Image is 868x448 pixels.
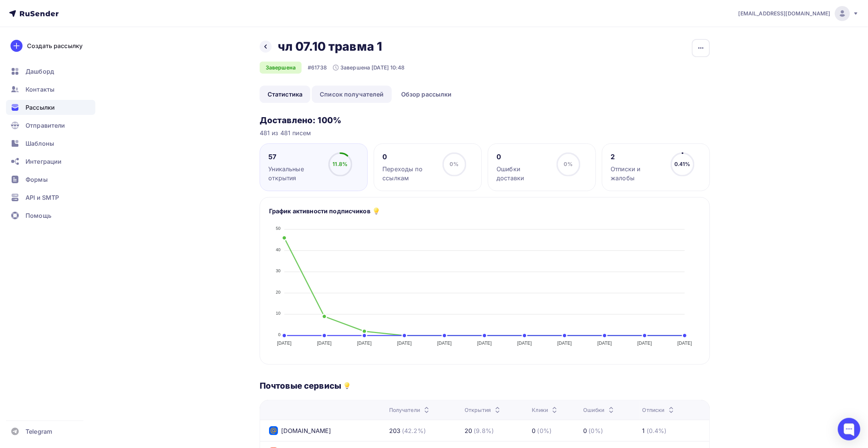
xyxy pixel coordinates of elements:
[312,86,392,103] a: Список получателей
[260,62,302,74] div: Завершена
[278,332,281,337] tspan: 0
[589,426,603,435] div: (0%)
[357,341,372,346] tspan: [DATE]
[26,157,62,166] span: Интеграции
[611,164,664,183] div: Отписки и жалобы
[597,341,612,346] tspan: [DATE]
[497,164,550,183] div: Ошибки доставки
[269,207,370,216] h5: График активности подписчиков
[450,161,459,167] span: 0%
[26,85,54,94] span: Контакты
[389,406,431,414] div: Получатели
[276,311,281,316] tspan: 10
[6,136,95,151] a: Шаблоны
[26,193,59,202] span: API и SMTP
[647,426,667,435] div: (0.4%)
[26,139,54,148] span: Шаблоны
[26,103,55,112] span: Рассылки
[477,341,492,346] tspan: [DATE]
[517,341,532,346] tspan: [DATE]
[278,39,382,54] h2: чл 07.10 травма 1
[276,269,281,273] tspan: 30
[497,152,550,161] div: 0
[6,100,95,115] a: Рассылки
[611,152,664,161] div: 2
[642,426,645,435] div: 1
[26,211,51,220] span: Помощь
[333,161,348,167] span: 11.8%
[393,86,460,103] a: Обзор рассылки
[389,426,400,435] div: 203
[739,10,830,17] span: [EMAIL_ADDRESS][DOMAIN_NAME]
[674,161,690,167] span: 0.41%
[333,64,405,71] div: Завершена [DATE] 10:48
[402,426,426,435] div: (42.2%)
[277,341,292,346] tspan: [DATE]
[557,341,572,346] tspan: [DATE]
[678,341,692,346] tspan: [DATE]
[260,86,310,103] a: Статистика
[269,426,331,435] div: [DOMAIN_NAME]
[584,406,616,414] div: Ошибки
[564,161,573,167] span: 0%
[532,426,536,435] div: 0
[383,152,436,161] div: 0
[397,341,412,346] tspan: [DATE]
[474,426,494,435] div: (9.8%)
[260,115,710,125] h3: Доставлено: 100%
[642,406,676,414] div: Отписки
[6,82,95,97] a: Контакты
[276,247,281,252] tspan: 40
[26,427,52,436] span: Telegram
[465,426,472,435] div: 20
[26,175,48,184] span: Формы
[276,290,281,294] tspan: 20
[465,406,502,414] div: Открытия
[317,341,332,346] tspan: [DATE]
[269,164,322,183] div: Уникальные открытия
[584,426,587,435] div: 0
[308,64,327,71] div: #61738
[260,128,710,137] div: 481 из 481 писем
[276,226,281,231] tspan: 50
[532,406,560,414] div: Клики
[383,164,436,183] div: Переходы по ссылкам
[6,172,95,187] a: Формы
[260,380,341,391] h3: Почтовые сервисы
[6,118,95,133] a: Отправители
[638,341,652,346] tspan: [DATE]
[537,426,552,435] div: (0%)
[6,64,95,79] a: Дашборд
[269,152,322,161] div: 57
[26,121,65,130] span: Отправители
[27,41,83,50] div: Создать рассылку
[739,6,859,21] a: [EMAIL_ADDRESS][DOMAIN_NAME]
[437,341,452,346] tspan: [DATE]
[26,67,54,76] span: Дашборд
